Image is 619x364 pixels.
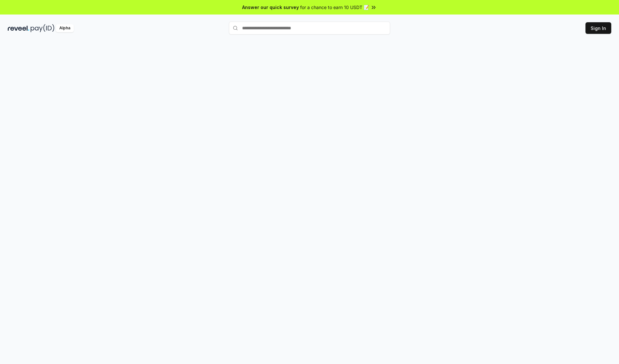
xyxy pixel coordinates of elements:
img: pay_id [31,24,54,32]
img: reveel_dark [8,24,29,32]
span: for a chance to earn 10 USDT 📝 [300,4,369,11]
button: Sign In [585,22,611,34]
div: Alpha [56,24,74,32]
span: Answer our quick survey [242,4,299,11]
